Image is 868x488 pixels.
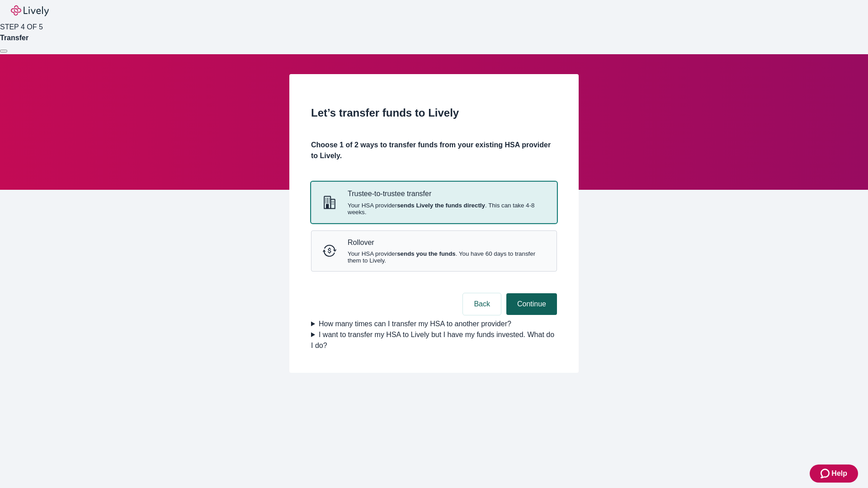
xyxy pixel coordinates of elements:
[311,140,557,161] h4: Choose 1 of 2 ways to transfer funds from your existing HSA provider to Lively.
[322,244,337,258] svg: Rollover
[397,250,456,257] strong: sends you the funds
[831,468,847,479] span: Help
[810,465,858,483] button: Zendesk support iconHelp
[506,293,557,315] button: Continue
[348,202,546,216] span: Your HSA provider . This can take 4-8 weeks.
[311,319,557,329] summary: How many times can I transfer my HSA to another provider?
[821,468,831,479] svg: Zendesk support icon
[348,250,546,264] span: Your HSA provider . You have 60 days to transfer them to Lively.
[311,105,557,121] h2: Let’s transfer funds to Lively
[311,182,557,222] button: Trustee-to-trusteeTrustee-to-trustee transferYour HSA providersends Lively the funds directly. Th...
[311,231,557,271] button: RolloverRolloverYour HSA providersends you the funds. You have 60 days to transfer them to Lively.
[11,5,49,16] img: Lively
[322,195,337,210] svg: Trustee-to-trustee
[348,238,546,247] p: Rollover
[348,189,546,198] p: Trustee-to-trustee transfer
[463,293,501,315] button: Back
[311,329,557,351] summary: I want to transfer my HSA to Lively but I have my funds invested. What do I do?
[397,202,485,209] strong: sends Lively the funds directly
